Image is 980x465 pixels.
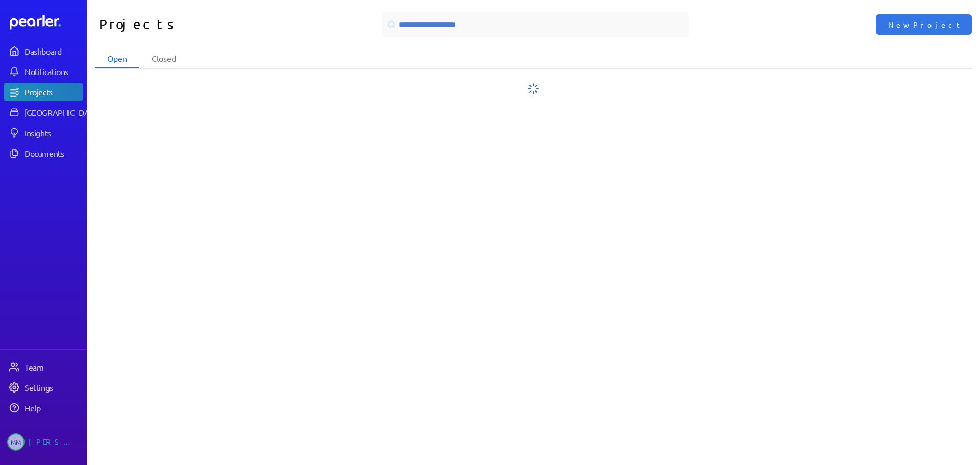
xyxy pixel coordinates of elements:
[4,62,83,81] a: Notifications
[24,382,82,393] div: Settings
[4,83,83,101] a: Projects
[7,433,24,451] span: Michelle Manuel
[10,15,83,30] a: Dashboard
[99,12,310,37] h1: Projects
[4,42,83,60] a: Dashboard
[4,103,83,121] a: [GEOGRAPHIC_DATA]
[4,378,83,397] a: Settings
[29,433,80,451] div: [PERSON_NAME]
[888,19,960,30] span: New Project
[24,46,82,56] div: Dashboard
[24,66,82,77] div: Notifications
[4,144,83,162] a: Documents
[4,399,83,417] a: Help
[24,362,82,372] div: Team
[4,429,83,455] a: MM[PERSON_NAME]
[24,128,82,138] div: Insights
[24,87,82,97] div: Projects
[24,107,101,117] div: [GEOGRAPHIC_DATA]
[876,14,972,35] button: New Project
[24,148,82,158] div: Documents
[95,49,139,68] li: Open
[139,49,188,68] li: Closed
[4,358,83,376] a: Team
[4,124,83,142] a: Insights
[24,403,82,413] div: Help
